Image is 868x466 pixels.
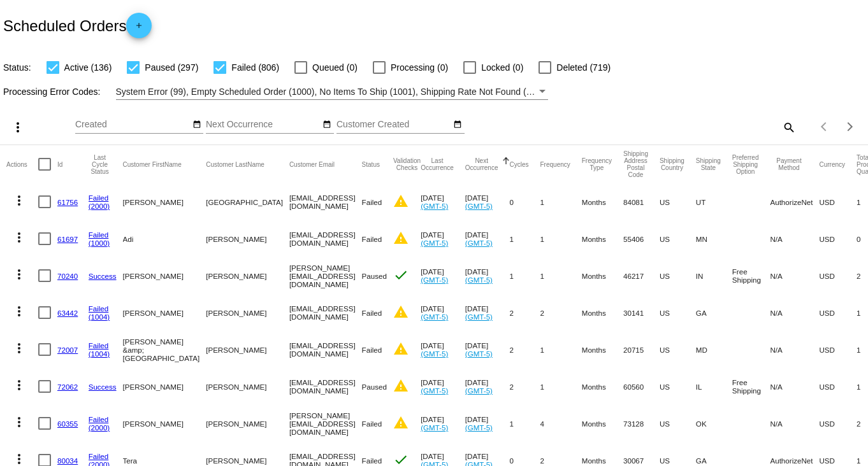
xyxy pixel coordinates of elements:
[89,230,109,239] a: Failed
[393,378,409,393] mat-icon: warning
[289,294,362,331] mat-cell: [EMAIL_ADDRESS][DOMAIN_NAME]
[123,183,206,220] mat-cell: [PERSON_NAME]
[510,331,540,368] mat-cell: 2
[540,160,570,168] button: Change sorting for Frequency
[465,276,493,284] a: (GMT-5)
[421,257,465,294] mat-cell: [DATE]
[582,368,623,405] mat-cell: Months
[623,150,648,178] button: Change sorting for ShippingPostcode
[696,331,732,368] mat-cell: MD
[421,368,465,405] mat-cell: [DATE]
[57,235,78,243] a: 61697
[89,423,110,432] a: (2000)
[362,383,387,391] span: Paused
[781,117,796,137] mat-icon: search
[289,368,362,405] mat-cell: [EMAIL_ADDRESS][DOMAIN_NAME]
[393,304,409,320] mat-icon: warning
[89,239,110,247] a: (1000)
[582,294,623,331] mat-cell: Months
[732,257,770,294] mat-cell: Free Shipping
[820,183,857,220] mat-cell: USD
[89,452,109,460] a: Failed
[231,60,279,75] span: Failed (806)
[770,294,819,331] mat-cell: N/A
[57,198,78,206] a: 61756
[289,257,362,294] mat-cell: [PERSON_NAME][EMAIL_ADDRESS][DOMAIN_NAME]
[123,405,206,442] mat-cell: [PERSON_NAME]
[206,257,289,294] mat-cell: [PERSON_NAME]
[696,405,732,442] mat-cell: OK
[289,160,335,168] button: Change sorting for CustomerEmail
[421,239,448,247] a: (GMT-5)
[582,257,623,294] mat-cell: Months
[421,405,465,442] mat-cell: [DATE]
[660,157,684,171] button: Change sorting for ShippingCountry
[89,202,110,210] a: (2000)
[57,160,62,168] button: Change sorting for Id
[540,183,582,220] mat-cell: 1
[289,405,362,442] mat-cell: [PERSON_NAME][EMAIL_ADDRESS][DOMAIN_NAME]
[123,160,182,168] button: Change sorting for CustomerFirstName
[465,386,493,395] a: (GMT-5)
[393,267,409,283] mat-icon: check
[770,183,819,220] mat-cell: AuthorizeNet
[696,220,732,257] mat-cell: MN
[11,304,27,319] mat-icon: more_vert
[465,157,498,171] button: Change sorting for NextOccurrenceUtc
[11,414,27,430] mat-icon: more_vert
[837,114,863,139] button: Next page
[696,368,732,405] mat-cell: IL
[510,368,540,405] mat-cell: 2
[820,405,857,442] mat-cell: USD
[393,341,409,357] mat-icon: warning
[123,220,206,257] mat-cell: Adi
[540,331,582,368] mat-cell: 1
[421,349,448,358] a: (GMT-5)
[57,346,78,354] a: 72007
[64,60,112,75] span: Active (136)
[465,183,510,220] mat-cell: [DATE]
[732,154,759,175] button: Change sorting for PreferredShippingOption
[10,120,25,135] mat-icon: more_vert
[660,220,696,257] mat-cell: US
[510,160,529,168] button: Change sorting for Cycles
[820,368,857,405] mat-cell: USD
[206,220,289,257] mat-cell: [PERSON_NAME]
[89,313,110,321] a: (1004)
[145,60,198,75] span: Paused (297)
[192,120,201,130] mat-icon: date_range
[362,420,382,428] span: Failed
[623,405,660,442] mat-cell: 73128
[75,120,190,130] input: Created
[421,386,448,395] a: (GMT-5)
[206,405,289,442] mat-cell: [PERSON_NAME]
[510,220,540,257] mat-cell: 1
[3,62,31,73] span: Status:
[465,405,510,442] mat-cell: [DATE]
[465,423,493,432] a: (GMT-5)
[660,294,696,331] mat-cell: US
[3,87,101,97] span: Processing Error Codes:
[57,383,78,391] a: 72062
[660,257,696,294] mat-cell: US
[540,257,582,294] mat-cell: 1
[362,235,382,243] span: Failed
[57,420,78,428] a: 60355
[465,220,510,257] mat-cell: [DATE]
[696,183,732,220] mat-cell: UT
[312,60,358,75] span: Queued (0)
[421,183,465,220] mat-cell: [DATE]
[465,239,493,247] a: (GMT-5)
[336,120,451,130] input: Customer Created
[582,405,623,442] mat-cell: Months
[362,456,382,465] span: Failed
[465,331,510,368] mat-cell: [DATE]
[623,257,660,294] mat-cell: 46217
[57,272,78,280] a: 70240
[820,160,846,168] button: Change sorting for CurrencyIso
[11,341,27,356] mat-icon: more_vert
[362,160,380,168] button: Change sorting for Status
[770,405,819,442] mat-cell: N/A
[393,230,409,246] mat-icon: warning
[206,120,321,130] input: Next Occurrence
